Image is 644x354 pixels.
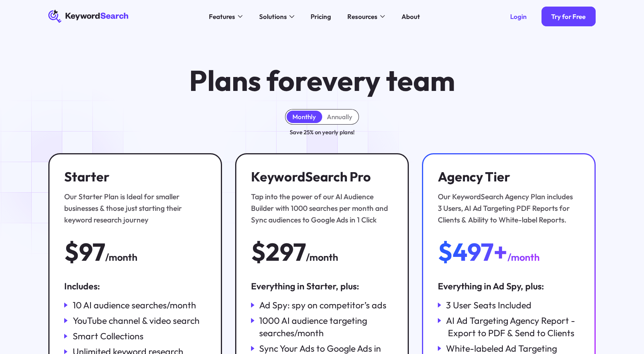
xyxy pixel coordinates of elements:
[306,10,336,23] a: Pricing
[64,169,202,185] h3: Starter
[64,239,105,265] div: $97
[327,113,352,121] div: Annually
[251,280,393,292] div: Everything in Starter, plus:
[209,12,235,21] div: Features
[73,315,200,327] div: YouTube channel & video search
[64,280,206,292] div: Includes:
[306,250,338,265] div: /month
[64,191,202,226] div: Our Starter Plan is Ideal for smaller businesses & those just starting their keyword research jou...
[401,12,420,21] div: About
[259,299,386,311] div: Ad Spy: spy on competitor’s ads
[500,7,536,26] a: Login
[347,12,378,21] div: Resources
[438,239,507,265] div: $497+
[438,169,576,185] h3: Agency Tier
[438,191,576,226] div: Our KeywordSearch Agency Plan includes 3 Users, AI Ad Targeting PDF Reports for Clients & Ability...
[259,315,393,339] div: 1000 AI audience targeting searches/month
[259,12,287,21] div: Solutions
[438,280,580,292] div: Everything in Ad Spy, plus:
[251,191,389,226] div: Tap into the power of our AI Audience Builder with 1000 searches per month and Sync audiences to ...
[307,62,455,98] span: every team
[507,250,540,265] div: /month
[73,299,196,311] div: 10 AI audience searches/month
[446,315,579,339] div: AI Ad Targeting Agency Report - Export to PDF & Send to Clients
[189,65,455,96] h1: Plans for
[251,239,306,265] div: $297
[290,128,355,137] div: Save 25% on yearly plans!
[446,299,531,311] div: 3 User Seats Included
[292,113,316,121] div: Monthly
[73,330,143,342] div: Smart Collections
[396,10,425,23] a: About
[551,12,586,21] div: Try for Free
[510,12,527,21] div: Login
[105,250,137,265] div: /month
[542,7,596,26] a: Try for Free
[311,12,331,21] div: Pricing
[251,169,389,185] h3: KeywordSearch Pro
